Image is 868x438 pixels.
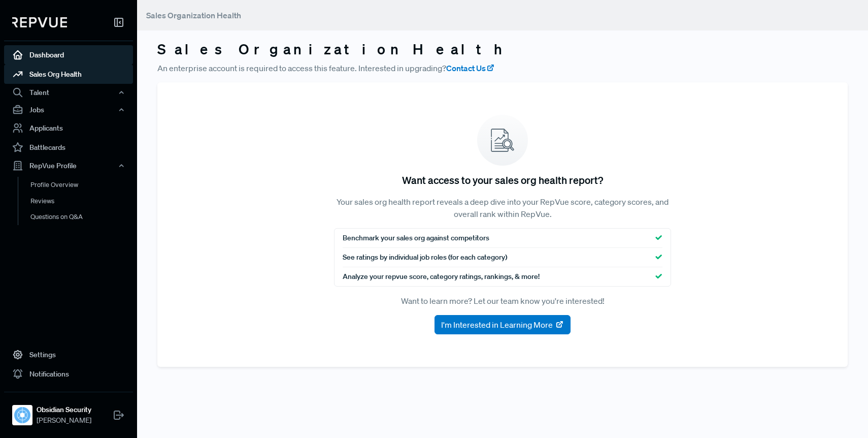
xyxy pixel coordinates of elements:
[435,315,571,334] button: I'm Interested in Learning More
[441,319,553,331] span: I'm Interested in Learning More
[4,157,133,174] button: RepVue Profile
[4,118,133,138] a: Applicants
[37,415,91,426] span: [PERSON_NAME]
[4,45,133,65] a: Dashboard
[343,271,540,282] span: Analyze your repvue score, category ratings, rankings, & more!
[37,404,91,415] strong: Obsidian Security
[18,193,147,209] a: Reviews
[18,177,147,193] a: Profile Overview
[4,138,133,157] a: Battlecards
[334,295,671,307] p: Want to learn more? Let our team know you're interested!
[343,233,489,243] span: Benchmark your sales org against competitors
[402,174,603,186] h5: Want access to your sales org health report?
[334,196,671,220] p: Your sales org health report reveals a deep dive into your RepVue score, category scores, and ove...
[157,41,848,58] h3: Sales Organization Health
[4,84,133,101] button: Talent
[4,101,133,118] button: Jobs
[12,17,67,27] img: RepVue
[14,407,30,423] img: Obsidian Security
[4,65,133,84] a: Sales Org Health
[157,62,848,74] p: An enterprise account is required to access this feature. Interested in upgrading?
[446,62,495,74] a: Contact Us
[18,209,147,225] a: Questions on Q&A
[343,252,507,263] span: See ratings by individual job roles (for each category)
[4,364,133,384] a: Notifications
[146,10,241,20] span: Sales Organization Health
[4,392,133,430] a: Obsidian SecurityObsidian Security[PERSON_NAME]
[4,345,133,364] a: Settings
